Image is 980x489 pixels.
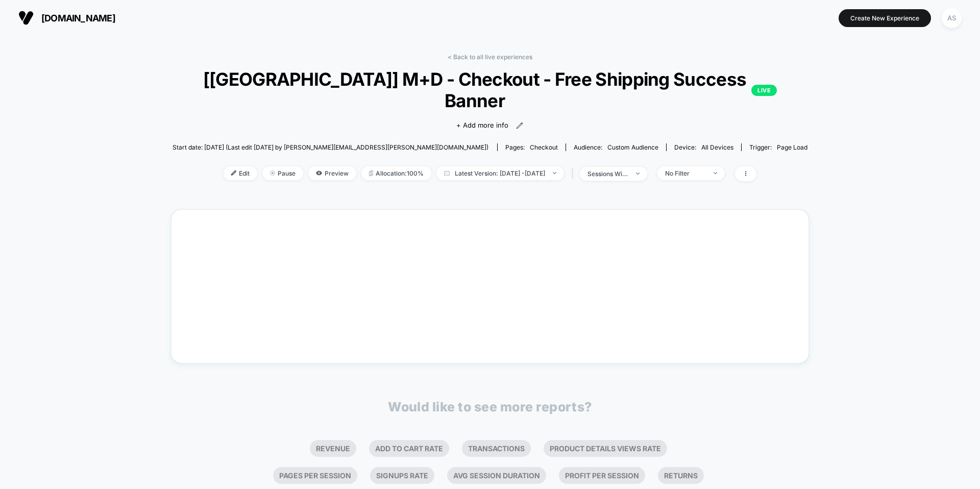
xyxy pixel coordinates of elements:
[262,166,303,180] span: Pause
[665,169,706,177] div: No Filter
[636,173,640,175] img: end
[41,13,115,23] span: [DOMAIN_NAME]
[436,166,564,180] span: Latest Version: [DATE] - [DATE]
[939,8,965,29] button: AS
[666,143,741,151] span: Device:
[658,467,704,484] li: Returns
[231,170,236,176] img: edit
[569,166,580,181] span: |
[203,68,777,111] span: [[GEOGRAPHIC_DATA]] M+D - Checkout - Free Shipping Success Banner
[530,143,558,151] span: checkout
[942,8,962,28] div: AS
[456,120,508,131] span: + Add more info
[270,170,275,176] img: end
[369,170,373,176] img: rebalance
[173,143,488,151] span: Start date: [DATE] (Last edit [DATE] by [PERSON_NAME][EMAIL_ADDRESS][PERSON_NAME][DOMAIN_NAME])
[273,467,357,484] li: Pages Per Session
[714,172,717,174] img: end
[751,85,777,96] p: LIVE
[607,143,658,151] span: Custom Audience
[308,166,356,180] span: Preview
[777,143,807,151] span: Page Load
[224,166,257,180] span: Edit
[559,467,645,484] li: Profit Per Session
[505,143,558,151] div: Pages:
[369,440,449,457] li: Add To Cart Rate
[462,440,531,457] li: Transactions
[839,9,931,27] button: Create New Experience
[388,399,592,414] p: Would like to see more reports?
[18,10,34,26] img: Visually logo
[310,440,356,457] li: Revenue
[544,440,667,457] li: Product Details Views Rate
[444,170,450,176] img: calendar
[15,10,118,26] button: [DOMAIN_NAME]
[749,143,807,151] div: Trigger:
[447,467,546,484] li: Avg Session Duration
[448,53,532,61] a: < Back to all live experiences
[361,166,431,180] span: Allocation: 100%
[370,467,434,484] li: Signups Rate
[574,143,658,151] div: Audience:
[553,172,556,174] img: end
[587,170,628,178] div: sessions with impression
[701,143,733,151] span: all devices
